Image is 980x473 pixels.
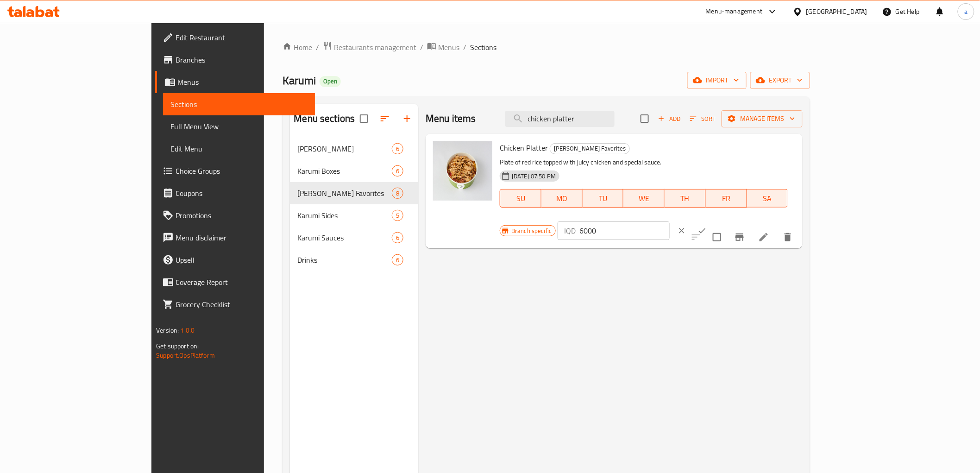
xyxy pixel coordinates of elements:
[420,42,423,53] li: /
[392,188,403,199] div: items
[290,227,418,249] div: Karumi Sauces6
[438,42,459,53] span: Menus
[297,232,392,243] span: Karumi Sauces
[176,277,308,288] span: Coverage Report
[170,121,308,132] span: Full Menu View
[297,165,392,177] div: Karumi Boxes
[392,145,403,153] span: 6
[695,75,739,86] span: import
[392,254,403,265] div: items
[290,204,418,227] div: Karumi Sides5
[463,42,466,53] li: /
[155,293,315,315] a: Grocery Checklist
[176,54,308,65] span: Branches
[354,109,374,128] span: Select all sections
[392,210,403,221] div: items
[541,189,583,208] button: MO
[155,71,315,93] a: Menus
[297,143,392,154] span: [PERSON_NAME]
[627,192,661,205] span: WE
[283,41,810,53] nav: breadcrumb
[155,26,315,49] a: Edit Restaurant
[692,221,712,241] button: ok
[550,143,629,154] span: [PERSON_NAME] Favorites
[297,254,392,265] span: Drinks
[290,138,418,160] div: [PERSON_NAME]6
[176,165,308,177] span: Choice Groups
[545,192,579,205] span: MO
[657,114,682,124] span: Add
[294,112,355,126] h2: Menu sections
[750,72,810,89] button: export
[163,93,315,115] a: Sections
[392,165,403,177] div: items
[729,226,751,248] button: Branch-specific-item
[623,189,665,208] button: WE
[688,112,718,126] button: Sort
[690,114,716,124] span: Sort
[155,182,315,204] a: Coupons
[684,112,722,126] span: Sort items
[392,232,403,243] div: items
[155,49,315,71] a: Branches
[654,112,684,126] button: Add
[806,6,867,17] div: [GEOGRAPHIC_DATA]
[777,226,799,248] button: delete
[508,227,555,235] span: Branch specific
[392,211,403,220] span: 5
[470,42,496,53] span: Sections
[672,221,692,241] button: clear
[320,76,341,87] div: Open
[290,249,418,271] div: Drinks6
[500,157,788,168] p: Plate of red rice topped with juicy chicken and special sauce.
[320,77,341,85] span: Open
[176,32,308,43] span: Edit Restaurant
[176,188,308,199] span: Coupons
[290,134,418,275] nav: Menu sections
[665,189,706,208] button: TH
[586,192,620,205] span: TU
[392,233,403,242] span: 6
[155,227,315,249] a: Menu disclaimer
[500,189,541,208] button: SU
[374,107,396,130] span: Sort sections
[964,6,967,17] span: a
[751,192,785,205] span: SA
[297,210,392,221] span: Karumi Sides
[427,41,459,53] a: Menus
[323,41,416,53] a: Restaurants management
[504,192,538,205] span: SU
[180,324,195,336] span: 1.0.0
[176,254,308,265] span: Upsell
[170,99,308,110] span: Sections
[176,299,308,310] span: Grocery Checklist
[654,112,684,126] span: Add item
[583,189,624,208] button: TU
[564,225,576,236] p: IQD
[176,232,308,243] span: Menu disclaimer
[710,192,743,205] span: FR
[316,42,319,53] li: /
[297,188,392,199] span: [PERSON_NAME] Favorites
[758,75,803,86] span: export
[426,112,476,126] h2: Menu items
[500,141,548,155] span: Chicken Platter
[707,227,727,247] span: Select to update
[297,143,392,154] div: Karumi Sandwiches
[392,143,403,154] div: items
[729,113,795,125] span: Manage items
[758,232,769,243] a: Edit menu item
[579,221,669,240] input: Please enter price
[290,160,418,182] div: Karumi Boxes6
[290,182,418,204] div: [PERSON_NAME] Favorites8
[155,271,315,293] a: Coverage Report
[392,189,403,198] span: 8
[156,340,199,352] span: Get support on:
[156,349,215,361] a: Support.OpsPlatform
[177,76,308,88] span: Menus
[156,324,179,336] span: Version:
[155,249,315,271] a: Upsell
[505,111,615,127] input: search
